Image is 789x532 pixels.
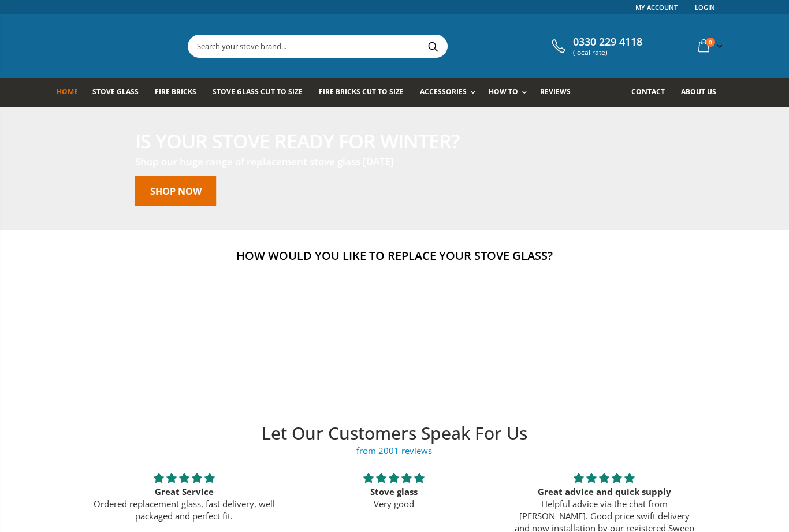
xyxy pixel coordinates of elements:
[540,78,579,107] a: Reviews
[420,35,446,57] button: Search
[135,155,459,168] h3: Shop our huge range of replacement stove glass [DATE]
[319,78,412,107] a: Fire Bricks Cut To Size
[681,87,716,96] span: About us
[57,248,732,263] h2: How would you like to replace your stove glass?
[57,78,87,107] a: Home
[420,87,467,96] span: Accessories
[681,78,725,107] a: About us
[489,78,533,107] a: How To
[319,87,404,96] span: Fire Bricks Cut To Size
[213,78,311,107] a: Stove Glass Cut To Size
[631,78,673,107] a: Contact
[573,49,642,57] span: (local rate)
[155,87,196,96] span: Fire Bricks
[79,445,710,457] a: 4.90 stars from 2001 reviews
[420,78,481,107] a: Accessories
[706,38,715,47] span: 0
[540,87,571,96] span: Reviews
[79,422,710,445] h2: Let Our Customers Speak For Us
[57,87,78,96] span: Home
[303,471,485,485] div: 5 stars
[93,486,276,498] div: Great Service
[92,87,139,96] span: Stove Glass
[549,36,642,57] a: 0330 229 4118 (local rate)
[93,498,276,522] p: Ordered replacement glass, fast delivery, well packaged and perfect fit.
[92,78,147,107] a: Stove Glass
[79,445,710,457] span: from 2001 reviews
[573,36,642,49] span: 0330 229 4118
[303,498,485,510] p: Very good
[155,78,205,107] a: Fire Bricks
[513,471,695,485] div: 5 stars
[135,131,459,150] h2: Is your stove ready for winter?
[694,35,725,57] a: 0
[631,87,665,96] span: Contact
[513,486,695,498] div: Great advice and quick supply
[213,87,302,96] span: Stove Glass Cut To Size
[135,176,217,206] a: Shop now
[303,486,485,498] div: Stove glass
[489,87,518,96] span: How To
[93,471,276,485] div: 5 stars
[188,35,576,57] input: Search your stove brand...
